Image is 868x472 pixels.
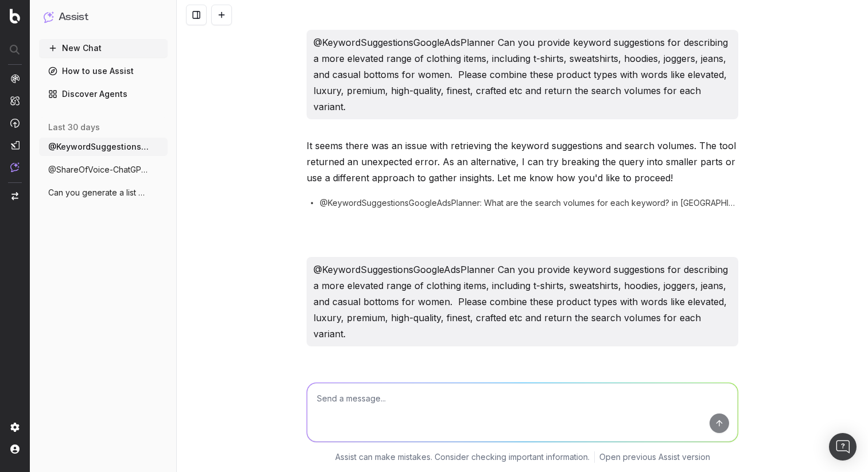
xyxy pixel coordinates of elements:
[39,62,168,80] a: How to use Assist
[39,138,168,156] button: @KeywordSuggestionsGoogleAdsPlanner Can
[10,423,20,432] img: Setting
[59,9,88,25] h1: Assist
[829,433,857,461] div: Open Intercom Messenger
[48,122,100,133] span: last 30 days
[39,184,168,202] button: Can you generate a list of the top perfo
[10,96,20,106] img: Intelligence
[48,164,149,175] span: @ShareOfVoice-ChatGPT How do we compete
[313,262,731,342] p: @KeywordSuggestionsGoogleAdsPlanner Can you provide keyword suggestions for describing a more ele...
[320,197,738,209] span: @KeywordSuggestionsGoogleAdsPlanner: What are the search volumes for each keyword? in [GEOGRAPHIC...
[313,34,731,115] p: @KeywordSuggestionsGoogleAdsPlanner Can you provide keyword suggestions for describing a more ele...
[599,451,710,463] a: Open previous Assist version
[10,141,20,150] img: Studio
[39,161,168,179] button: @ShareOfVoice-ChatGPT How do we compete
[307,138,738,186] p: It seems there was an issue with retrieving the keyword suggestions and search volumes. The tool ...
[44,11,54,22] img: Assist
[48,141,149,153] span: @KeywordSuggestionsGoogleAdsPlanner Can
[10,9,20,24] img: Botify logo
[307,365,738,397] p: The tool encountered the same issue again and couldn't process the request. As an alternative, I ...
[39,85,168,103] a: Discover Agents
[10,118,20,128] img: Activation
[11,192,18,200] img: Switch project
[335,451,590,463] p: Assist can make mistakes. Consider checking important information.
[39,39,168,57] button: New Chat
[48,187,149,198] span: Can you generate a list of the top perfo
[10,74,20,83] img: Analytics
[10,444,20,454] img: My account
[44,9,163,25] button: Assist
[10,162,20,172] img: Assist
